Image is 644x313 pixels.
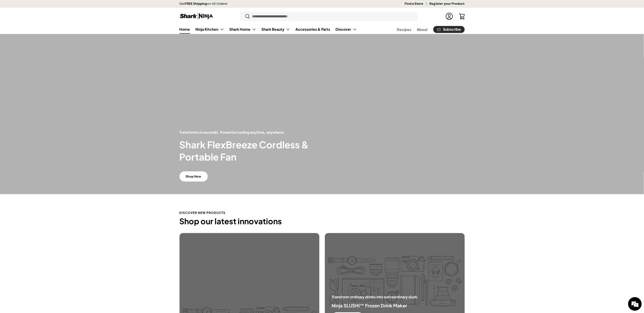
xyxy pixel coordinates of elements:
a: Recipes [397,25,412,34]
summary: Shark Beauty [259,25,293,34]
span: DISCOVER NEW PRODUCTS [180,210,226,215]
strong: FREE Shipping [185,2,207,6]
h2: Shark FlexBreeze Cordless & Portable Fan [180,139,322,163]
img: Shark Ninja Philippines [180,12,213,21]
summary: Discover [333,25,360,34]
nav: Secondary [386,25,465,34]
a: Accessories & Parts [296,25,330,34]
a: Shop Now [180,171,208,182]
nav: Primary [180,25,357,34]
p: Transform ordinary drinks into extraordinary slush. [332,294,418,300]
a: About [417,25,428,34]
summary: Shark Home [227,25,259,34]
span: Shop our latest innovations [180,216,282,226]
p: Get on All Orders! [180,1,228,6]
p: Transforms in seconds. Powerful cooling anytime, anywhere. [180,130,322,135]
p: Ninja SLUSHi™ Frozen Drink Maker [332,302,418,309]
a: Find a Store [405,1,430,6]
summary: Ninja Kitchen [193,25,227,34]
a: Home [180,25,190,34]
a: Register your Product [430,1,465,6]
span: Subscribe [443,28,461,31]
a: Subscribe [433,26,465,33]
